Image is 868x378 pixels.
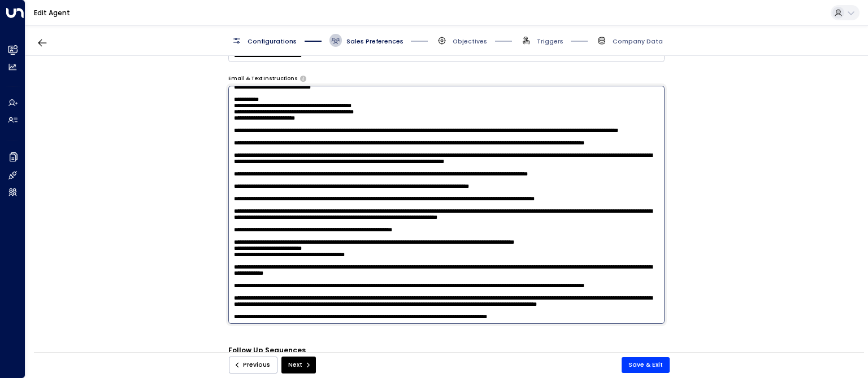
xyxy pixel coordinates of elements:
[300,76,306,81] button: Provide any specific instructions you want the agent to follow only when responding to leads via ...
[453,37,487,46] span: Objectives
[228,75,298,83] label: Email & Text Instructions
[622,357,670,373] button: Save & Exit
[346,37,403,46] span: Sales Preferences
[281,357,316,373] button: Next
[537,37,563,46] span: Triggers
[34,8,70,17] a: Edit Agent
[229,357,277,373] button: Previous
[228,345,665,358] h3: Follow Up Sequences
[613,37,663,46] span: Company Data
[248,37,297,46] span: Configurations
